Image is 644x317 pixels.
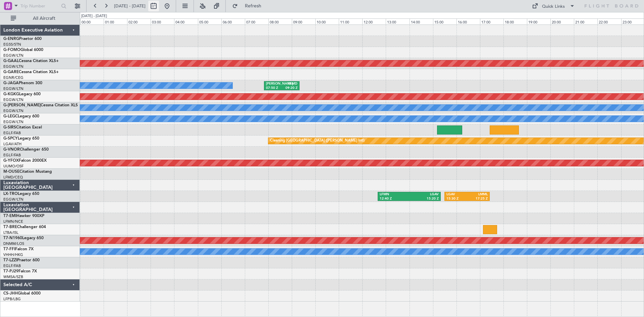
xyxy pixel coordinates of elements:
span: G-GAAL [3,59,19,63]
div: 16:00 [457,18,480,24]
div: 06:00 [221,18,245,24]
a: LTBA/ISL [3,230,18,235]
a: T7-EMIHawker 900XP [3,214,44,218]
a: T7-LZZIPraetor 600 [3,258,40,262]
div: 20:00 [550,18,574,24]
span: G-FOMO [3,48,20,52]
a: G-ENRGPraetor 600 [3,37,42,41]
a: UUMO/OSF [3,164,23,169]
span: T7-EMI [3,214,16,218]
div: Quick Links [542,3,565,10]
button: Refresh [229,1,269,11]
span: G-[PERSON_NAME] [3,103,41,107]
span: G-JAGA [3,81,19,85]
div: 00:00 [80,18,104,24]
span: T7-BRE [3,225,17,229]
a: WMSA/SZB [3,274,23,279]
span: G-GARE [3,70,19,74]
div: 07:00 [245,18,268,24]
a: EGGW/LTN [3,53,23,58]
div: 19:00 [527,18,550,24]
a: LFMN/NCE [3,219,23,224]
div: 03:00 [151,18,174,24]
div: [DATE] - [DATE] [81,13,107,19]
div: 18:00 [503,18,527,24]
div: 21:00 [574,18,597,24]
div: 09:00 [292,18,315,24]
span: G-SPCY [3,137,18,141]
span: M-OUSE [3,170,19,174]
div: LMML [467,192,487,197]
span: CS-JHH [3,292,18,296]
div: Cleaning [GEOGRAPHIC_DATA] ([PERSON_NAME] Intl) [270,136,365,146]
span: G-LEGC [3,114,18,118]
a: G-VNORChallenger 650 [3,148,49,152]
div: LFMD [282,82,298,86]
a: G-KGKGLegacy 600 [3,92,41,96]
a: G-SPCYLegacy 650 [3,137,39,141]
a: EGGW/LTN [3,86,23,91]
div: [PERSON_NAME] [266,82,282,86]
a: T7-PJ29Falcon 7X [3,269,37,273]
span: All Aircraft [17,16,71,21]
span: T7-FFI [3,247,15,251]
span: G-YFOX [3,159,19,163]
span: T7-PJ29 [3,269,18,273]
div: 12:00 [362,18,386,24]
div: 09:20 Z [282,86,298,91]
a: T7-FFIFalcon 7X [3,247,34,251]
div: 17:25 Z [467,197,487,201]
a: EGGW/LTN [3,119,23,124]
div: LGAV [409,192,439,197]
a: EGGW/LTN [3,97,23,102]
div: 02:00 [127,18,151,24]
span: T7-LZZI [3,258,17,262]
a: EGGW/LTN [3,64,23,69]
a: LGAV/ATH [3,142,21,147]
a: T7-N1960Legacy 650 [3,236,44,240]
div: 11:00 [339,18,362,24]
span: LX-TRO [3,192,18,196]
a: DNMM/LOS [3,241,24,246]
span: G-SIRS [3,125,16,129]
div: 07:50 Z [266,86,282,91]
div: 15:00 [433,18,457,24]
div: 15:30 Z [446,197,467,201]
a: LFPB/LBG [3,297,21,302]
span: G-ENRG [3,37,19,41]
span: G-KGKG [3,92,19,96]
a: G-GARECessna Citation XLS+ [3,70,59,74]
div: 14:00 [410,18,433,24]
div: 05:00 [198,18,221,24]
a: EGGW/LTN [3,197,23,202]
a: G-JAGAPhenom 300 [3,81,42,85]
a: VHHH/HKG [3,252,23,257]
a: LFMD/CEQ [3,175,23,180]
a: CS-JHHGlobal 6000 [3,292,41,296]
div: 08:00 [268,18,292,24]
a: T7-BREChallenger 604 [3,225,46,229]
span: [DATE] - [DATE] [114,3,146,9]
div: LGAV [446,192,467,197]
a: G-YFOXFalcon 2000EX [3,159,47,163]
a: EGLF/FAB [3,130,21,136]
button: All Aircraft [7,13,73,24]
a: EGGW/LTN [3,108,23,113]
div: 13:00 [386,18,409,24]
a: EGLF/FAB [3,263,21,268]
button: Quick Links [529,1,578,11]
a: G-SIRSCitation Excel [3,125,42,129]
div: 15:20 Z [409,197,439,201]
div: 10:00 [315,18,339,24]
a: G-FOMOGlobal 6000 [3,48,43,52]
div: 22:00 [597,18,621,24]
a: LX-TROLegacy 650 [3,192,39,196]
div: 01:00 [104,18,127,24]
a: EGLF/FAB [3,153,21,158]
a: G-GAALCessna Citation XLS+ [3,59,59,63]
a: EGSS/STN [3,42,21,47]
span: T7-N1960 [3,236,22,240]
div: LFMN [380,192,409,197]
div: 12:40 Z [380,197,409,201]
span: G-VNOR [3,148,20,152]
